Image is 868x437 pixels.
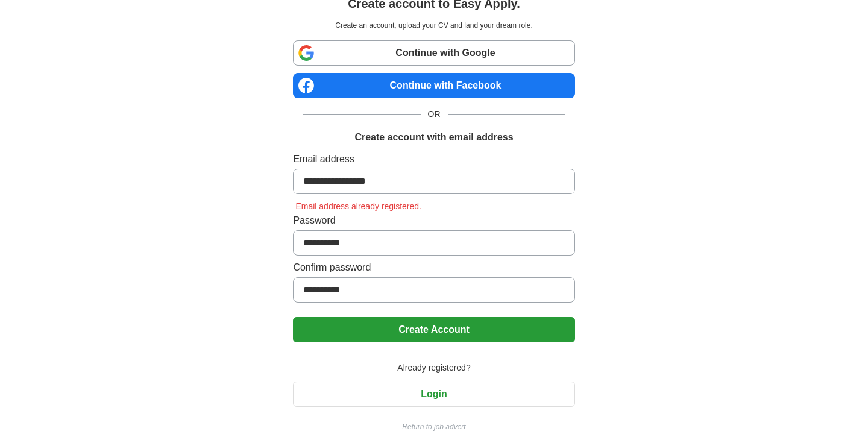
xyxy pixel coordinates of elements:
[293,382,574,407] button: Login
[293,73,574,98] a: Continue with Facebook
[293,40,574,66] a: Continue with Google
[293,389,574,399] a: Login
[293,201,424,211] span: Email address already registered.
[293,213,574,228] label: Password
[354,130,513,145] h1: Create account with email address
[293,421,574,432] a: Return to job advert
[293,152,574,166] label: Email address
[421,108,448,121] span: OR
[390,362,477,374] span: Already registered?
[295,20,572,31] p: Create an account, upload your CV and land your dream role.
[293,260,574,275] label: Confirm password
[293,317,574,342] button: Create Account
